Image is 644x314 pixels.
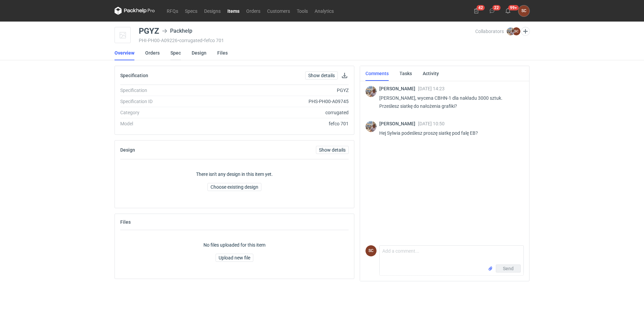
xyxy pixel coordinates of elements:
[115,7,155,15] svg: Packhelp Pro
[243,7,264,15] a: Orders
[487,5,497,16] button: 22
[379,94,518,110] p: [PERSON_NAME], wycena CBHN-1 dla nakładu 3000 sztuk. Prześlesz siatkę do nałożenia grafiki?
[212,120,349,127] div: fefco 701
[196,171,273,178] p: There isn't any design in this item yet.
[521,27,530,36] button: Edit collaborators
[192,45,206,60] a: Design
[212,87,349,94] div: PGYZ
[496,264,521,273] button: Send
[503,266,514,271] span: Send
[203,242,265,248] p: No files uploaded for this item
[145,45,160,60] a: Orders
[182,7,201,15] a: Specs
[418,121,445,126] span: [DATE] 10:50
[503,5,513,16] button: 99+
[423,66,439,81] a: Activity
[202,38,224,43] span: • fefco 701
[120,219,131,225] h2: Files
[365,245,377,256] figcaption: SC
[379,121,418,126] span: [PERSON_NAME]
[163,7,182,15] a: RFQs
[365,245,377,256] div: Sylwia Cichórz
[170,45,181,60] a: Spec
[178,38,202,43] span: • corrugated
[120,73,148,78] h2: Specification
[139,38,475,43] div: PHI-PH00-A09226
[224,7,243,15] a: Items
[139,27,159,35] div: PGYZ
[120,109,212,116] div: Category
[507,27,515,35] img: Michał Palasek
[341,71,349,80] button: Download specification
[120,120,212,127] div: Model
[217,45,228,60] a: Files
[399,66,412,81] a: Tasks
[207,183,261,191] button: Choose existing design
[365,121,377,132] img: Michał Palasek
[475,29,504,34] span: Collaborators
[212,109,349,116] div: corrugated
[162,27,192,35] div: Packhelp
[115,45,134,60] a: Overview
[379,129,518,137] p: Hej Sylwia podeślesz proszę siatkę pod falę EB?
[305,71,338,80] a: Show details
[264,7,293,15] a: Customers
[518,5,529,17] div: Sylwia Cichórz
[216,254,253,262] button: Upload new file
[512,27,520,35] figcaption: SC
[365,86,377,97] img: Michał Palasek
[311,7,337,15] a: Analytics
[201,7,224,15] a: Designs
[518,5,529,17] button: SC
[293,7,311,15] a: Tools
[316,146,349,154] a: Show details
[219,255,250,260] span: Upload new file
[120,147,135,153] h2: Design
[211,185,258,189] span: Choose existing design
[212,98,349,105] div: PHS-PH00-A09745
[120,87,212,94] div: Specification
[471,5,482,16] button: 42
[418,86,445,91] span: [DATE] 14:23
[379,86,418,91] span: [PERSON_NAME]
[365,66,389,81] a: Comments
[120,98,212,105] div: Specification ID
